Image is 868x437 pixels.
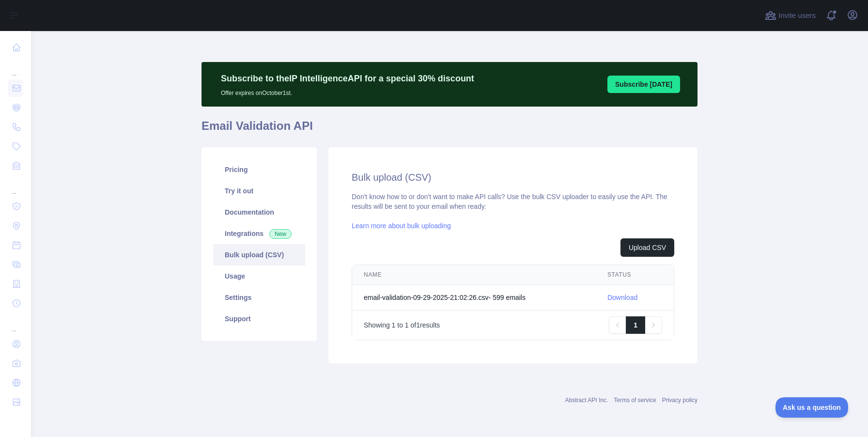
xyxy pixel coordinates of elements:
span: New [269,229,292,239]
div: Don't know how to or don't want to make API calls? Use the bulk CSV uploader to easily use the AP... [352,192,674,340]
td: email-validation-09-29-2025-21:02:26.csv - 599 email s [352,285,596,311]
iframe: Toggle Customer Support [775,397,849,418]
button: Subscribe [DATE] [607,76,680,93]
a: Learn more about bulk uploading [352,222,451,230]
p: Subscribe to the IP Intelligence API for a special 30 % discount [221,72,474,85]
a: Usage [213,265,305,287]
button: Upload CSV [620,238,674,257]
a: Privacy policy [662,397,697,404]
a: Download [607,294,637,301]
button: Invite users [763,8,818,23]
p: Offer expires on October 1st. [221,85,474,97]
a: Bulk upload (CSV) [213,244,305,265]
a: Abstract API Inc. [565,397,608,404]
a: Settings [213,287,305,308]
a: Pricing [213,159,305,180]
div: ... [8,176,23,196]
h2: Bulk upload (CSV) [352,171,674,184]
div: ... [8,58,23,78]
p: Showing to of results [364,320,440,330]
span: 1 [416,321,420,329]
a: Support [213,308,305,329]
a: Terms of service [614,397,656,404]
h1: Email Validation API [201,118,697,141]
div: ... [8,314,23,333]
th: STATUS [596,265,674,285]
a: Integrations New [213,223,305,244]
a: 1 [626,316,645,334]
a: Documentation [213,202,305,223]
span: 1 [405,321,409,329]
th: NAME [352,265,596,285]
span: Invite users [778,10,816,21]
a: Try it out [213,180,305,202]
nav: Pagination [609,316,662,334]
span: 1 [392,321,396,329]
